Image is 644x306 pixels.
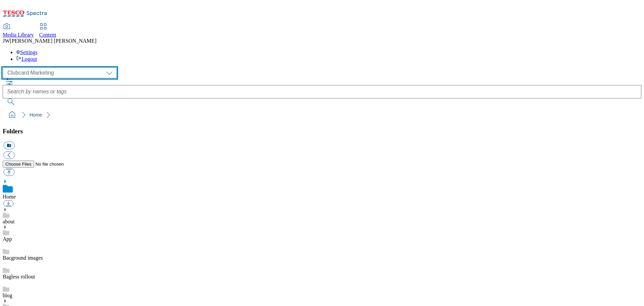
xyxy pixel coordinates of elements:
[39,32,56,38] span: Content
[3,38,10,44] span: JW
[30,112,42,118] a: Home
[3,85,641,98] input: Search by names or tags
[3,274,35,279] a: Bagless rollout
[3,236,12,242] a: App
[3,219,15,224] a: about
[3,24,34,38] a: Media Library
[10,38,96,44] span: [PERSON_NAME] [PERSON_NAME]
[3,255,43,261] a: Bacground images
[3,32,34,38] span: Media Library
[3,108,641,121] nav: breadcrumb
[3,128,641,135] h3: Folders
[3,194,16,200] a: Home
[39,24,56,38] a: Content
[3,293,12,298] a: blog
[16,49,38,55] a: Settings
[7,110,17,120] a: home
[16,56,37,62] a: Logout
